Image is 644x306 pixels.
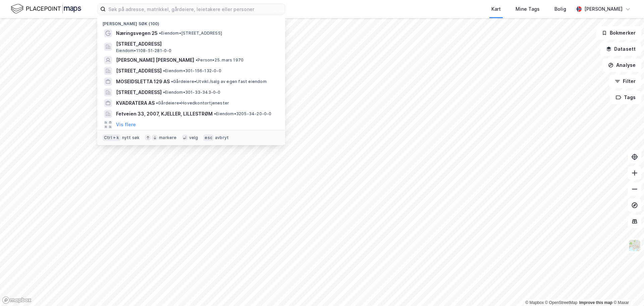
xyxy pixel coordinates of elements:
span: Person • 25. mars 1970 [196,57,244,63]
button: Filter [609,75,641,88]
div: [PERSON_NAME] [584,5,623,13]
div: esc [203,134,214,141]
span: • [163,68,165,73]
span: • [163,90,165,95]
div: nytt søk [122,135,140,140]
a: OpenStreetMap [545,300,578,305]
div: velg [189,135,198,140]
span: Eiendom • 301-156-132-0-0 [163,68,221,74]
span: Eiendom • [STREET_ADDRESS] [159,31,222,36]
span: [STREET_ADDRESS] [116,88,162,96]
span: Eiendom • 3205-34-20-0-0 [214,111,272,117]
span: [STREET_ADDRESS] [116,67,162,75]
div: markere [159,135,176,140]
span: Fetveien 33, 2007, KJELLER, LILLESTRØM [116,110,213,118]
span: • [159,31,161,36]
span: Eiendom • 301-33-343-0-0 [163,90,221,95]
span: [PERSON_NAME] [PERSON_NAME] [116,56,194,64]
input: Søk på adresse, matrikkel, gårdeiere, leietakere eller personer [106,4,285,14]
button: Bokmerker [596,26,641,40]
span: Gårdeiere • Utvikl./salg av egen fast eiendom [171,79,267,84]
a: Mapbox homepage [2,296,32,304]
span: • [156,100,158,105]
button: Datasett [600,42,641,56]
span: Næringsvegen 25 [116,29,158,37]
span: • [196,57,198,62]
img: logo.f888ab2527a4732fd821a326f86c7f29.svg [11,3,81,15]
div: Mine Tags [516,5,540,13]
span: MOSEIDSLETTA 129 AS [116,78,170,86]
button: Analyse [602,58,641,72]
span: • [171,79,173,84]
div: Bolig [554,5,566,13]
a: Improve this map [579,300,612,305]
a: Mapbox [525,300,544,305]
span: Gårdeiere • Hovedkontortjenester [156,100,229,106]
span: KVADRATERA AS [116,99,155,107]
span: Eiendom • 1108-51-281-0-0 [116,48,172,53]
button: Vis flere [116,121,136,129]
div: [PERSON_NAME] søk (100) [97,16,285,28]
div: Kart [491,5,501,13]
div: Ctrl + k [103,134,121,141]
div: avbryt [215,135,229,140]
button: Tags [610,91,641,104]
span: [STREET_ADDRESS] [116,40,277,48]
img: Z [628,239,641,252]
span: • [214,111,216,116]
iframe: Chat Widget [610,274,644,306]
